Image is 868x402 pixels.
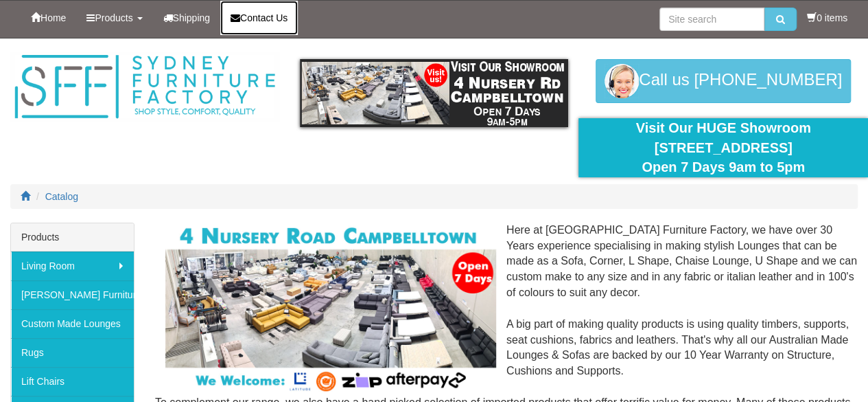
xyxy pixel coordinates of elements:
[40,12,66,23] span: Home
[173,12,211,23] span: Shipping
[240,12,288,23] span: Contact Us
[76,1,152,35] a: Products
[153,1,221,35] a: Shipping
[165,223,496,395] img: Corner Modular Lounges
[10,52,279,122] img: Sydney Furniture Factory
[45,191,78,202] a: Catalog
[95,12,132,23] span: Products
[11,338,134,367] a: Rugs
[11,309,134,338] a: Custom Made Lounges
[11,280,134,309] a: [PERSON_NAME] Furniture
[220,1,298,35] a: Contact Us
[300,59,569,127] img: showroom.gif
[589,118,858,177] div: Visit Our HUGE Showroom [STREET_ADDRESS] Open 7 Days 9am to 5pm
[21,1,76,35] a: Home
[11,223,134,252] div: Products
[807,11,847,25] li: 0 items
[11,252,134,280] a: Living Room
[659,8,764,31] input: Site search
[11,367,134,396] a: Lift Chairs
